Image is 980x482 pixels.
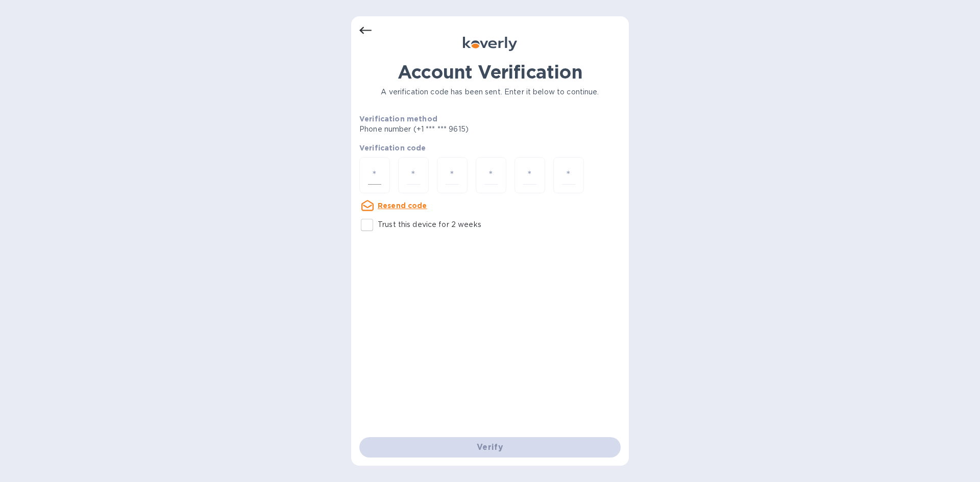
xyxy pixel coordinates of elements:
p: A verification code has been sent. Enter it below to continue. [359,87,621,97]
h1: Account Verification [359,61,621,83]
u: Resend code [378,201,427,210]
b: Verification method [359,115,437,123]
p: Trust this device for 2 weeks [378,219,481,230]
p: Verification code [359,143,621,153]
p: Phone number (+1 *** *** 9615) [359,124,547,135]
